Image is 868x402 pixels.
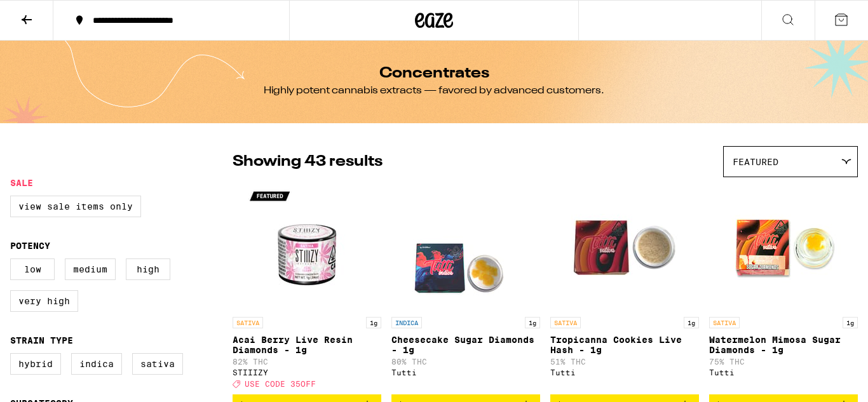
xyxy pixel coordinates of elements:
[243,184,370,311] img: STIIIZY - Acai Berry Live Resin Diamonds - 1g
[391,335,540,355] p: Cheesecake Sugar Diamonds - 1g
[10,241,50,251] legend: Potency
[402,184,529,311] img: Tutti - Cheesecake Sugar Diamonds - 1g
[550,368,699,377] div: Tutti
[709,335,858,355] p: Watermelon Mimosa Sugar Diamonds - 1g
[233,151,383,173] p: Showing 43 results
[391,368,540,377] div: Tutti
[391,184,540,394] a: Open page for Cheesecake Sugar Diamonds - 1g from Tutti
[684,317,699,328] p: 1g
[10,290,78,312] label: Very High
[391,317,422,328] p: INDICA
[233,358,381,366] p: 82% THC
[843,317,858,328] p: 1g
[561,184,688,311] img: Tutti - Tropicanna Cookies Live Hash - 1g
[550,335,699,355] p: Tropicanna Cookies Live Hash - 1g
[233,335,381,355] p: Acai Berry Live Resin Diamonds - 1g
[733,157,778,167] span: Featured
[709,184,858,394] a: Open page for Watermelon Mimosa Sugar Diamonds - 1g from Tutti
[233,368,381,377] div: STIIIZY
[391,358,540,366] p: 80% THC
[10,353,61,375] label: Hybrid
[233,184,381,394] a: Open page for Acai Berry Live Resin Diamonds - 1g from STIIIZY
[10,335,73,345] legend: Strain Type
[525,317,540,328] p: 1g
[550,358,699,366] p: 51% THC
[10,196,141,217] label: View Sale Items Only
[379,66,489,81] h1: Concentrates
[65,258,116,280] label: Medium
[264,84,604,98] div: Highly potent cannabis extracts — favored by advanced customers.
[71,353,122,375] label: Indica
[709,358,858,366] p: 75% THC
[550,184,699,394] a: Open page for Tropicanna Cookies Live Hash - 1g from Tutti
[720,184,847,311] img: Tutti - Watermelon Mimosa Sugar Diamonds - 1g
[709,317,740,328] p: SATIVA
[126,258,170,280] label: High
[233,317,263,328] p: SATIVA
[132,353,183,375] label: Sativa
[10,258,55,280] label: Low
[10,178,33,188] legend: Sale
[245,380,316,388] span: USE CODE 35OFF
[550,317,581,328] p: SATIVA
[366,317,381,328] p: 1g
[709,368,858,377] div: Tutti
